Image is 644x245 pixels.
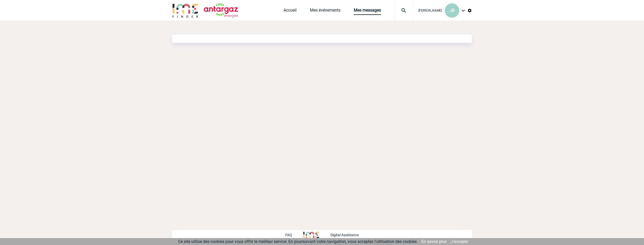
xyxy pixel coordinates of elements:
[285,233,292,237] p: FAQ
[354,8,381,15] a: Mes messages
[178,239,418,244] span: Ce site utilise des cookies pour vous offrir le meilleur service. En poursuivant votre navigation...
[450,8,455,13] span: JB
[451,239,468,244] a: J'accepte
[418,9,442,12] span: [PERSON_NAME]
[285,232,303,237] a: FAQ
[310,8,340,15] a: Mes événements
[421,239,447,244] a: En savoir plus
[284,8,297,15] a: Accueil
[172,3,199,18] img: IME-Finder
[303,232,319,238] img: http://www.idealmeetingsevents.fr/
[330,233,359,237] p: Digital Assistance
